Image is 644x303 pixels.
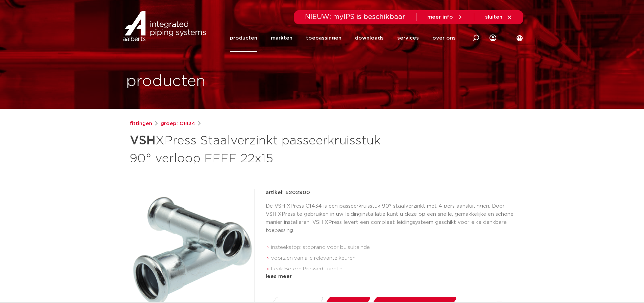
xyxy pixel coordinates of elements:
[306,24,341,52] a: toepassingen
[432,24,456,52] a: over ons
[130,131,384,167] h1: XPress Staalverzinkt passeerkruisstuk 90° verloop FFFF 22x15
[266,202,515,235] p: De VSH XPress C1434 is een passeerkruisstuk 90° staalverzinkt met 4 pers aansluitingen. Door VSH ...
[271,242,515,253] li: insteekstop: stoprand voor buisuiteinde
[130,120,152,128] a: fittingen
[397,24,419,52] a: services
[305,14,405,20] span: NIEUW: myIPS is beschikbaar
[230,24,456,52] nav: Menu
[485,14,512,20] a: sluiten
[266,189,310,197] p: artikel: 6202900
[266,273,515,281] div: lees meer
[485,15,502,20] span: sluiten
[161,120,195,128] a: groep: C1434
[355,24,384,52] a: downloads
[271,253,515,264] li: voorzien van alle relevante keuren
[271,264,515,275] li: Leak Before Pressed-functie
[126,71,206,92] h1: producten
[490,24,496,52] div: my IPS
[271,24,292,52] a: markten
[427,15,453,20] span: meer info
[130,135,156,147] strong: VSH
[230,24,257,52] a: producten
[427,14,463,20] a: meer info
